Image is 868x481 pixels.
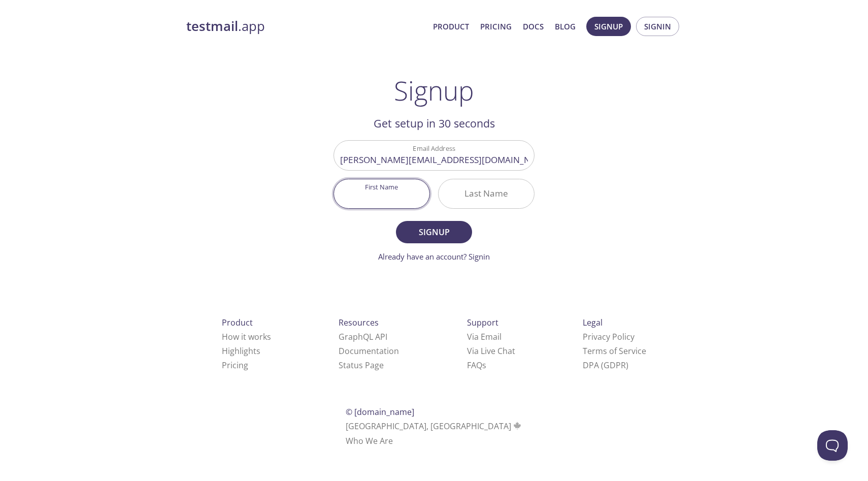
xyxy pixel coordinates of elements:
[636,17,679,36] button: Signin
[222,360,248,371] a: Pricing
[644,20,671,33] span: Signin
[467,331,502,342] a: Via Email
[222,331,271,342] a: How it works
[583,360,628,371] a: DPA (GDPR)
[394,75,474,106] h1: Signup
[523,20,544,33] a: Docs
[186,18,425,35] a: testmail.app
[339,360,384,371] a: Status Page
[467,317,498,328] span: Support
[396,221,472,243] button: Signup
[583,317,603,328] span: Legal
[333,115,535,132] h2: Get setup in 30 seconds
[583,331,635,342] a: Privacy Policy
[583,345,646,357] a: Terms of Service
[467,345,515,357] a: Via Live Chat
[346,421,523,432] span: [GEOGRAPHIC_DATA], [GEOGRAPHIC_DATA]
[378,251,490,262] a: Already have an account? Signin
[339,345,399,357] a: Documentation
[433,20,469,33] a: Product
[346,435,393,446] a: Who We Are
[339,317,379,328] span: Resources
[222,317,253,328] span: Product
[594,20,623,33] span: Signup
[339,331,387,342] a: GraphQL API
[480,20,512,33] a: Pricing
[555,20,576,33] a: Blog
[407,225,461,239] span: Signup
[186,17,238,35] strong: testmail
[467,360,486,371] a: FAQ
[586,17,631,36] button: Signup
[817,430,848,461] iframe: Help Scout Beacon - Open
[222,345,260,357] a: Highlights
[346,406,414,418] span: © [DOMAIN_NAME]
[482,360,486,371] span: s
